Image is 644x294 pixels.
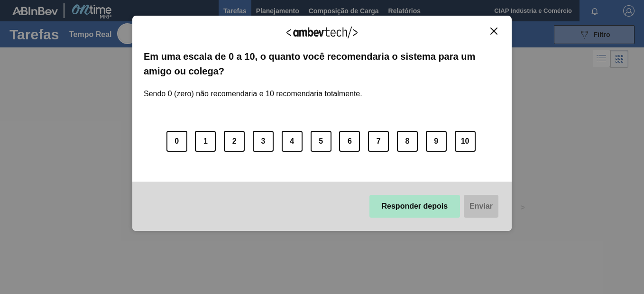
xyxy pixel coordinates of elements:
[282,131,303,152] button: 4
[455,131,476,152] button: 10
[368,131,389,152] button: 7
[144,49,500,78] label: Em uma escala de 0 a 10, o quanto você recomendaria o sistema para um amigo ou colega?
[195,131,216,152] button: 1
[166,131,187,152] button: 0
[490,28,497,35] img: Fechar
[426,131,447,152] button: 9
[286,27,358,38] img: Logo Ambevtech
[144,78,362,98] label: Sendo 0 (zero) não recomendaria e 10 recomendaria totalmente.
[369,195,460,218] button: Responder depois
[311,131,331,152] button: 5
[339,131,360,152] button: 6
[253,131,274,152] button: 3
[397,131,418,152] button: 8
[488,27,500,35] button: Fechar
[224,131,245,152] button: 2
